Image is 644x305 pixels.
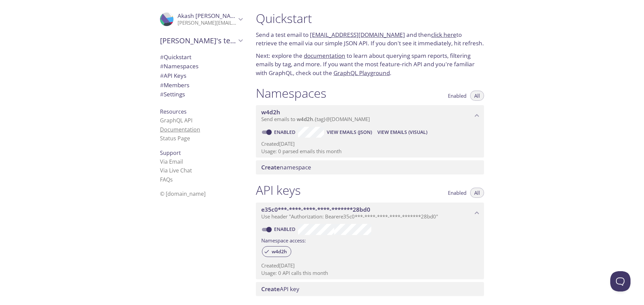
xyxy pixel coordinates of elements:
[273,129,298,135] a: Enabled
[261,163,311,171] span: namespace
[610,271,630,291] iframe: Help Scout Beacon - Open
[160,53,164,61] span: #
[431,31,456,39] a: click here
[160,108,187,115] span: Resources
[333,69,390,77] a: GraphQL Playground
[261,235,306,245] label: Namespace access:
[273,226,298,232] a: Enabled
[470,91,484,101] button: All
[160,190,206,197] span: © [DOMAIN_NAME]
[261,269,479,277] p: Usage: 0 API calls this month
[160,72,164,79] span: #
[256,30,484,48] p: Send a test email to and then to retrieve the email via our simple JSON API. If you don't see it ...
[155,62,248,71] div: Namespaces
[262,246,291,257] div: w4d2h
[327,128,372,136] span: View Emails (JSON)
[155,71,248,80] div: API Keys
[261,285,280,293] span: Create
[261,140,479,147] p: Created [DATE]
[155,32,248,49] div: Akash's team
[178,20,236,26] p: [PERSON_NAME][EMAIL_ADDRESS][DOMAIN_NAME]
[160,158,183,165] a: Via Email
[261,262,479,269] p: Created [DATE]
[261,116,370,122] span: Send emails to . {tag} @[DOMAIN_NAME]
[261,285,299,293] span: API key
[310,31,405,39] a: [EMAIL_ADDRESS][DOMAIN_NAME]
[160,62,164,70] span: #
[256,160,484,174] div: Create namespace
[256,282,484,296] div: Create API Key
[170,176,173,183] span: s
[256,183,301,198] h1: API keys
[178,12,241,20] span: Akash [PERSON_NAME]
[160,90,164,98] span: #
[160,90,185,98] span: Settings
[261,148,479,155] p: Usage: 0 parsed emails this month
[160,117,192,124] a: GraphQL API
[256,105,484,126] div: w4d2h namespace
[304,52,345,60] a: documentation
[160,167,192,174] a: Via Live Chat
[160,81,189,89] span: Members
[261,108,280,116] span: w4d2h
[155,80,248,90] div: Members
[155,8,248,30] div: Akash Kumar
[160,53,191,61] span: Quickstart
[256,86,326,101] h1: Namespaces
[444,91,471,101] button: Enabled
[256,11,484,26] h1: Quickstart
[375,127,430,138] button: View Emails (Visual)
[256,51,484,77] p: Next: explore the to learn about querying spam reports, filtering emails by tag, and more. If you...
[155,90,248,99] div: Team Settings
[160,135,190,142] a: Status Page
[160,149,181,157] span: Support
[444,188,471,198] button: Enabled
[160,81,164,89] span: #
[261,163,280,171] span: Create
[160,36,236,45] span: [PERSON_NAME]'s team
[160,126,200,133] a: Documentation
[470,188,484,198] button: All
[268,249,291,255] span: w4d2h
[155,52,248,62] div: Quickstart
[324,127,375,138] button: View Emails (JSON)
[377,128,427,136] span: View Emails (Visual)
[160,62,198,70] span: Namespaces
[160,176,173,183] a: FAQ
[160,72,186,79] span: API Keys
[297,116,313,122] span: w4d2h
